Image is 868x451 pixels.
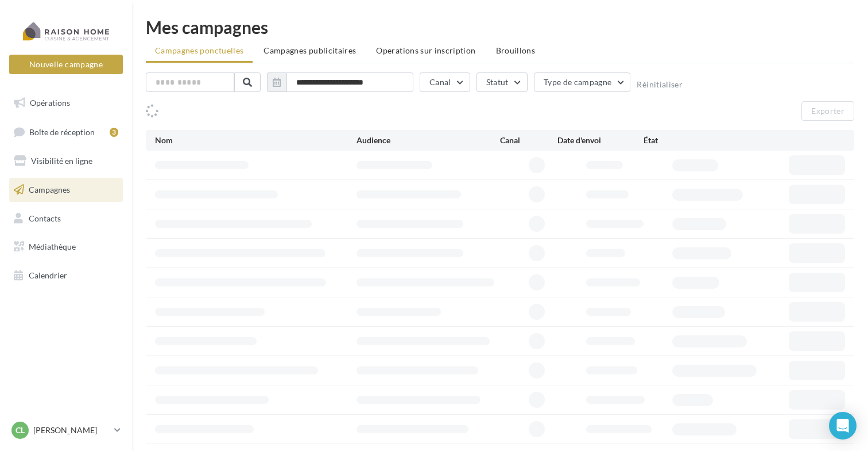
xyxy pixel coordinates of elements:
[146,18,854,36] div: Mes campagnes
[500,135,557,146] div: Canal
[30,98,70,108] span: Opérations
[376,45,475,55] span: Operations sur inscription
[7,207,125,231] a: Contacts
[9,55,123,74] button: Nouvelle campagne
[420,72,470,92] button: Canal
[110,128,118,137] div: 3
[263,45,356,55] span: Campagnes publicitaires
[557,135,644,146] div: Date d'envoi
[356,135,500,146] div: Audience
[31,156,92,166] span: Visibilité en ligne
[7,149,125,173] a: Visibilité en ligne
[7,178,125,202] a: Campagnes
[829,412,857,439] div: Open Intercom Messenger
[637,80,683,89] button: Réinitialiser
[15,425,25,436] span: Cl
[9,419,123,441] a: Cl [PERSON_NAME]
[496,45,536,55] span: Brouillons
[155,135,356,146] div: Nom
[476,72,528,92] button: Statut
[29,213,61,223] span: Contacts
[644,135,730,146] div: État
[7,91,125,115] a: Opérations
[29,242,76,251] span: Médiathèque
[7,235,125,259] a: Médiathèque
[33,425,110,436] p: [PERSON_NAME]
[29,270,67,280] span: Calendrier
[801,101,854,121] button: Exporter
[29,127,95,136] span: Boîte de réception
[534,72,631,92] button: Type de campagne
[7,120,125,144] a: Boîte de réception3
[29,185,70,194] span: Campagnes
[7,263,125,288] a: Calendrier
